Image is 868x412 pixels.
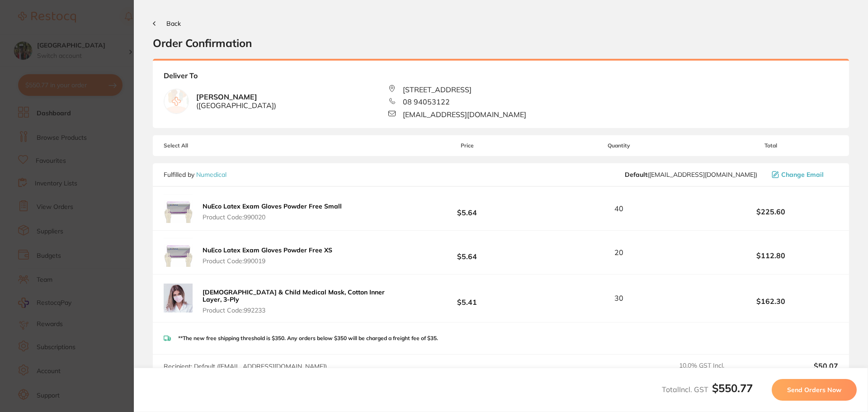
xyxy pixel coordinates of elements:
[772,379,857,401] button: Send Orders Now
[203,288,385,303] b: [DEMOGRAPHIC_DATA] & Child Medical Mask, Cotton Inner Layer, 3-Ply
[164,71,838,85] b: Deliver To
[400,290,534,307] b: $5.41
[164,362,327,370] span: Recipient: Default ( [EMAIL_ADDRESS][DOMAIN_NAME] )
[164,142,254,149] span: Select All
[166,19,181,28] span: Back
[614,248,623,256] span: 20
[196,101,276,109] span: ( [GEOGRAPHIC_DATA] )
[196,93,276,109] b: [PERSON_NAME]
[625,171,757,178] span: orders@numedical.com.au
[203,246,332,254] b: NuEco Latex Exam Gloves Powder Free XS
[164,89,189,114] img: empty.jpg
[662,385,753,394] span: Total Incl. GST
[200,202,344,221] button: NuEco Latex Exam Gloves Powder Free Small Product Code:990020
[762,362,838,370] output: $50.07
[196,170,226,179] a: Numedical
[403,110,526,118] span: [EMAIL_ADDRESS][DOMAIN_NAME]
[200,246,335,265] button: NuEco Latex Exam Gloves Powder Free XS Product Code:990019
[781,171,824,178] span: Change Email
[400,244,534,261] b: $5.64
[703,142,838,149] span: Total
[614,294,623,302] span: 30
[153,20,181,27] button: Back
[679,362,755,370] span: 10.0 % GST Incl.
[203,213,342,221] span: Product Code: 990020
[203,307,397,314] span: Product Code: 992233
[203,202,342,210] b: NuEco Latex Exam Gloves Powder Free Small
[400,142,534,149] span: Price
[769,170,838,179] button: Change Email
[164,284,193,313] img: a3R3d21kdA
[164,194,193,223] img: aDNra2V2Mw
[203,257,332,265] span: Product Code: 990019
[403,98,450,106] span: 08 94053122
[703,297,838,305] b: $162.30
[164,171,226,178] p: Fulfilled by
[703,251,838,260] b: $112.80
[787,386,841,394] span: Send Orders Now
[178,335,438,341] p: **The new free shipping threshold is $350. Any orders below $350 will be charged a freight fee of...
[200,288,400,314] button: [DEMOGRAPHIC_DATA] & Child Medical Mask, Cotton Inner Layer, 3-Ply Product Code:992233
[403,85,472,94] span: [STREET_ADDRESS]
[712,381,753,395] b: $550.77
[400,200,534,217] b: $5.64
[625,170,647,179] b: Default
[535,142,703,149] span: Quantity
[614,204,623,213] span: 40
[153,36,849,50] h2: Order Confirmation
[703,208,838,216] b: $225.60
[164,238,193,267] img: cTJ1cTRmMg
